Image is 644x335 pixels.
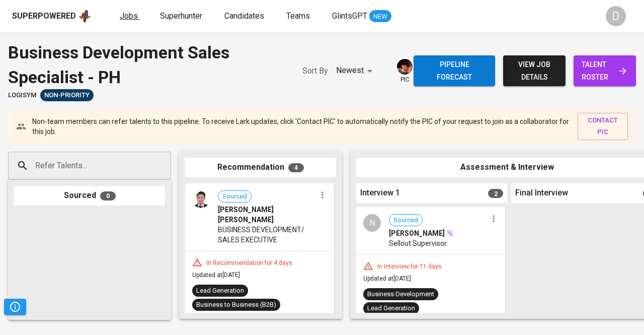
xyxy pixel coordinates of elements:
span: NEW [369,12,391,22]
span: Updated at [DATE] [363,275,411,282]
span: Sourced [218,192,251,202]
p: Newest [336,64,364,77]
div: N [363,214,381,232]
span: view job details [511,58,557,83]
button: Open [166,165,168,167]
button: Pipeline forecast [414,55,495,86]
div: Newest [336,61,376,80]
span: Superhunter [160,11,202,21]
div: Business to Business (B2B) [196,300,276,310]
span: LogiSYM [8,91,36,100]
span: talent roster [582,58,628,83]
div: Business Development Sales Specialist - PH [8,40,282,89]
a: Jobs [120,10,140,23]
div: In Interview for 11 days [373,262,446,271]
span: Final Interview [515,187,568,199]
div: In Recommendation for 4 days [202,259,296,267]
span: [PERSON_NAME] [389,228,445,238]
div: Recommendation [185,158,336,177]
span: 0 [100,191,116,200]
span: [PERSON_NAME] [PERSON_NAME] [218,205,316,225]
p: Sort By [302,65,328,77]
div: Business Development [367,290,434,299]
span: Interview 1 [360,187,400,199]
img: diemas@glints.com [397,59,413,75]
button: view job details [503,55,566,86]
img: 9649c0fd4b8441c95bcba17c09bd2180.png [192,190,210,208]
a: Superpoweredapp logo [12,9,92,24]
a: Teams [286,10,312,23]
div: D [606,6,626,26]
span: contact pic [583,115,623,138]
a: talent roster [574,55,636,86]
span: 2 [488,189,503,198]
span: Updated at [DATE] [192,272,240,279]
span: BUSINESS DEVELOPMENT/ SALES EXECUTIVE [218,225,316,245]
div: Lead Generation [196,286,244,296]
button: contact pic [578,113,628,140]
img: app logo [78,9,92,24]
a: Superhunter [160,10,204,23]
span: 4 [288,163,304,172]
span: Candidates [224,11,264,21]
p: Non-team members can refer talents to this pipeline. To receive Lark updates, click 'Contact PIC'... [32,116,570,137]
a: Candidates [224,10,266,23]
img: magic_wand.svg [446,229,454,237]
span: Sellout Supervisor [389,238,447,248]
div: Sourced [14,186,165,206]
span: Teams [286,11,310,21]
div: Superpowered [12,11,76,22]
div: Lead Generation [367,304,415,313]
span: Sourced [389,216,422,225]
span: Jobs [120,11,138,21]
span: Pipeline forecast [422,58,487,83]
span: GlintsGPT [332,11,367,21]
a: GlintsGPT NEW [332,10,391,23]
span: Non-Priority [40,91,94,100]
div: pic [396,58,414,84]
button: Pipeline Triggers [4,299,26,315]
